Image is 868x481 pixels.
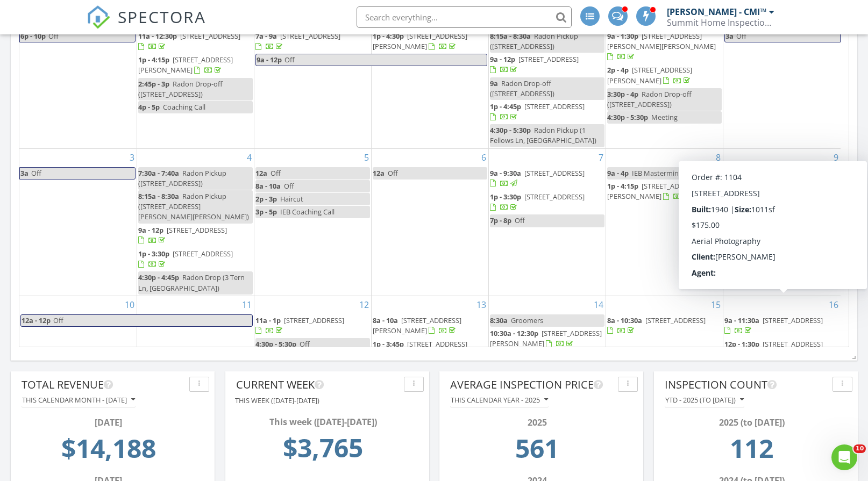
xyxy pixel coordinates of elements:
[127,149,137,166] a: Go to August 3, 2025
[245,149,254,166] a: Go to August 4, 2025
[138,249,169,259] span: 1p - 3:30p
[373,315,398,325] span: 8a - 10a
[490,216,511,225] span: 7p - 8p
[138,191,179,201] span: 8:15a - 8:30a
[490,328,602,348] a: 10:30a - 12:30p [STREET_ADDRESS][PERSON_NAME]
[607,65,629,75] span: 2p - 4p
[240,296,254,313] a: Go to August 11, 2025
[20,31,46,42] span: 6p - 10p
[645,315,706,325] span: [STREET_ADDRESS]
[373,315,461,335] a: 8a - 10a [STREET_ADDRESS][PERSON_NAME]
[255,315,344,335] a: 11a - 1p [STREET_ADDRESS]
[607,315,706,335] a: 8a - 10:30a [STREET_ADDRESS]
[606,296,723,389] td: Go to August 15, 2025
[407,339,467,349] span: [STREET_ADDRESS]
[138,79,223,99] span: Radon Drop-off ([STREET_ADDRESS])
[138,272,245,292] span: Radon Drop (3 Tern Ln, [GEOGRAPHIC_DATA])
[724,181,756,191] span: 8:30a - 9a
[723,148,841,296] td: Go to August 9, 2025
[723,296,841,389] td: Go to August 16, 2025
[271,168,281,178] span: Off
[665,393,744,407] button: YTD - 2025 (to [DATE])
[524,192,585,202] span: [STREET_ADDRESS]
[22,396,135,404] div: This calendar month - [DATE]
[490,78,554,98] span: Radon Drop-off ([STREET_ADDRESS])
[138,55,233,75] span: [STREET_ADDRESS][PERSON_NAME]
[138,102,160,112] span: 4p - 5p
[665,396,744,404] div: YTD - 2025 (to [DATE])
[490,327,604,350] a: 10:30a - 12:30p [STREET_ADDRESS][PERSON_NAME]
[490,102,521,111] span: 1p - 4:45p
[607,89,638,99] span: 3:30p - 4p
[450,377,614,393] div: Average Inspection Price
[490,167,604,190] a: 9a - 9:30a [STREET_ADDRESS]
[490,53,604,76] a: 9a - 12p [STREET_ADDRESS]
[490,54,515,64] span: 9a - 12p
[255,207,277,217] span: 3p - 5p
[606,11,723,148] td: Go to August 1, 2025
[255,181,281,191] span: 8a - 10a
[357,6,572,28] input: Search everything...
[490,168,521,178] span: 9a - 9:30a
[373,30,487,53] a: 1p - 4:30p [STREET_ADDRESS][PERSON_NAME]
[490,102,585,121] a: 1p - 4:45p [STREET_ADDRESS]
[284,55,295,64] span: Off
[607,181,702,201] span: [STREET_ADDRESS][PERSON_NAME]
[668,429,835,474] td: 112
[827,296,841,313] a: Go to August 16, 2025
[453,416,621,429] div: 2025
[280,194,303,204] span: Haircut
[19,148,137,296] td: Go to August 3, 2025
[490,125,531,135] span: 4:30p - 5:30p
[490,78,498,88] span: 9a
[665,377,828,393] div: Inspection Count
[373,315,461,335] span: [STREET_ADDRESS][PERSON_NAME]
[138,55,169,64] span: 1p - 4:15p
[373,168,385,178] span: 12a
[490,192,521,202] span: 1p - 3:30p
[138,168,179,178] span: 7:30a - 7:40a
[373,314,487,338] a: 8a - 10a [STREET_ADDRESS][PERSON_NAME]
[284,315,344,325] span: [STREET_ADDRESS]
[607,30,722,64] a: 9a - 1:30p [STREET_ADDRESS][PERSON_NAME][PERSON_NAME]
[831,149,841,166] a: Go to August 9, 2025
[490,328,602,348] span: [STREET_ADDRESS][PERSON_NAME]
[759,181,819,191] span: [STREET_ADDRESS]
[489,296,606,389] td: Go to August 14, 2025
[490,328,538,338] span: 10:30a - 12:30p
[511,315,543,325] span: Groomers
[450,393,549,407] button: This calendar year - 2025
[138,224,253,247] a: 9a - 12p [STREET_ADDRESS]
[592,296,606,313] a: Go to August 14, 2025
[739,168,750,178] span: Off
[280,207,335,217] span: IEB Coaching Call
[236,377,400,393] div: Current Week
[724,314,839,338] a: 9a - 11:30a [STREET_ADDRESS]
[632,168,683,178] span: IEB Mastermind
[490,315,508,325] span: 8:30a
[723,11,841,148] td: Go to August 2, 2025
[255,31,277,41] span: 7a - 9a
[373,339,467,359] a: 1p - 3:45p [STREET_ADDRESS]
[373,338,487,361] a: 1p - 3:45p [STREET_ADDRESS]
[489,11,606,148] td: Go to July 31, 2025
[667,6,766,17] div: [PERSON_NAME] - CMI™
[87,15,206,37] a: SPECTORA
[518,54,579,64] span: [STREET_ADDRESS]
[524,102,585,111] span: [STREET_ADDRESS]
[138,168,226,188] span: Radon Pickup ([STREET_ADDRESS])
[490,192,585,212] a: 1p - 3:30p [STREET_ADDRESS]
[451,396,548,404] div: This calendar year - 2025
[239,415,407,428] div: This week ([DATE]-[DATE])
[607,89,692,109] span: Radon Drop-off ([STREET_ADDRESS])
[607,65,692,85] span: [STREET_ADDRESS][PERSON_NAME]
[373,31,467,51] span: [STREET_ADDRESS][PERSON_NAME]
[714,149,723,166] a: Go to August 8, 2025
[736,31,746,41] span: Off
[607,180,722,203] a: 1p - 4:15p [STREET_ADDRESS][PERSON_NAME]
[853,444,866,453] span: 10
[607,31,638,41] span: 9a - 1:30p
[22,377,185,393] div: Total Revenue
[606,148,723,296] td: Go to August 8, 2025
[138,30,253,53] a: 11a - 12:30p [STREET_ADDRESS]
